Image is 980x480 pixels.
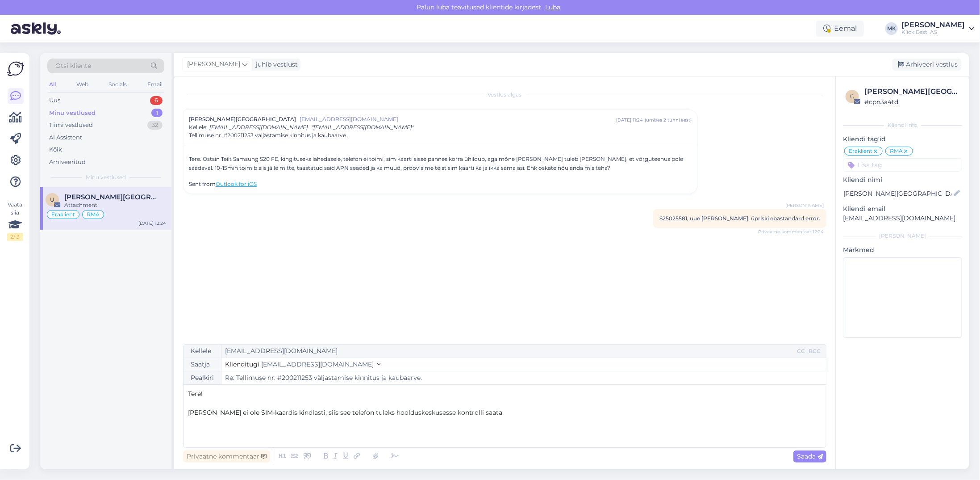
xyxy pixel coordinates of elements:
[189,115,296,123] span: [PERSON_NAME][GEOGRAPHIC_DATA]
[187,59,240,69] span: [PERSON_NAME]
[189,180,692,188] div: Sent from
[151,109,163,118] div: 1
[797,452,823,460] span: Saada
[843,158,962,172] input: Lisa tag
[843,204,962,214] p: Kliendi email
[55,61,91,71] span: Otsi kliente
[785,202,824,209] span: [PERSON_NAME]
[843,135,962,144] p: Kliendi tag'id
[261,360,374,368] span: [EMAIL_ADDRESS][DOMAIN_NAME]
[901,29,965,36] div: Klick Eesti AS
[7,60,24,77] img: Askly Logo
[64,193,157,201] span: Uku Uusmaa
[189,124,208,131] span: Kellele :
[50,196,54,203] span: U
[86,173,126,181] span: Minu vestlused
[543,3,563,11] span: Luba
[843,175,962,185] p: Kliendi nimi
[849,148,872,154] span: Eraklient
[216,181,257,187] a: Outlook for iOS
[843,232,962,240] div: [PERSON_NAME]
[851,93,855,100] span: c
[183,451,270,463] div: Privaatne kommentaar
[843,214,962,223] p: [EMAIL_ADDRESS][DOMAIN_NAME]
[64,201,166,209] div: Attachment
[312,124,414,131] span: "[EMAIL_ADDRESS][DOMAIN_NAME]"
[816,21,864,37] div: Eemal
[183,358,221,371] div: Saatja
[659,215,820,222] span: S25025581, uue [PERSON_NAME], üpriski ebastandard error.
[47,79,58,90] div: All
[843,189,952,198] input: Lisa nimi
[49,96,60,105] div: Uus
[616,117,643,123] div: [DATE] 11:24
[107,79,129,90] div: Socials
[150,96,163,105] div: 6
[188,390,203,398] span: Tere!
[7,233,23,241] div: 2 / 3
[188,408,502,417] span: [PERSON_NAME] ei ole SIM-kaardis kindlasti, siis see telefon tuleks hoolduskeskusesse kontrolli s...
[189,131,347,139] span: Tellimuse nr. #200211253 väljastamise kinnitus ja kaubaarve.
[49,121,93,130] div: Tiimi vestlused
[795,347,807,355] div: CC
[75,79,90,90] div: Web
[885,22,898,35] div: MK
[49,133,82,142] div: AI Assistent
[189,153,692,172] div: Tere. Ostsin Teilt Samsung S20 FE, kingituseks lähedasele, telefon ei toimi, sim kaarti sisse pan...
[225,360,259,368] span: Klienditugi
[864,86,959,97] div: [PERSON_NAME][GEOGRAPHIC_DATA]
[49,109,96,118] div: Minu vestlused
[892,59,961,71] div: Arhiveeri vestlus
[221,371,826,384] input: Write subject here...
[901,21,975,36] a: [PERSON_NAME]Klick Eesti AS
[209,124,308,131] span: [EMAIL_ADDRESS][DOMAIN_NAME]
[645,117,692,123] div: ( umbes 2 tunni eest )
[49,158,86,167] div: Arhiveeritud
[7,201,23,241] div: Vaata siia
[51,212,75,217] span: Eraklient
[49,145,62,154] div: Kõik
[146,79,164,90] div: Email
[225,360,380,369] button: Klienditugi [EMAIL_ADDRESS][DOMAIN_NAME]
[901,21,965,29] div: [PERSON_NAME]
[843,245,962,255] p: Märkmed
[807,347,822,355] div: BCC
[147,121,163,130] div: 32
[864,97,959,107] div: # cpn3a4td
[87,212,100,217] span: RMA
[300,115,616,123] span: [EMAIL_ADDRESS][DOMAIN_NAME]
[138,220,166,227] div: [DATE] 12:24
[221,345,795,358] input: Recepient...
[758,228,824,235] span: Privaatne kommentaar | 12:24
[183,345,221,358] div: Kellele
[252,60,298,69] div: juhib vestlust
[890,148,903,154] span: RMA
[843,121,962,129] div: Kliendi info
[183,371,221,384] div: Pealkiri
[183,91,826,99] div: Vestlus algas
